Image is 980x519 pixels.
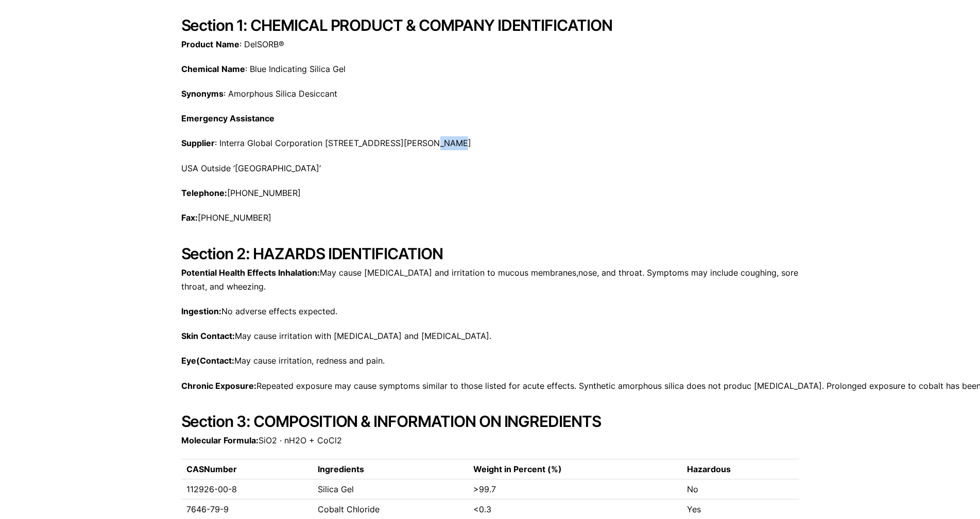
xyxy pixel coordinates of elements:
p: Repeated exposure may cause symptoms similar to those listed for acute effects. Synthetic amorpho... [181,379,799,393]
strong: Synonyms [181,88,223,99]
strong: Supplier [181,138,215,148]
h2: Section 3: COMPOSITION & INFORMATION ON INGREDIENTS [181,412,799,431]
strong: Hazardous [687,464,731,474]
td: No [682,479,799,499]
strong: Eye(Contact: [181,355,234,366]
strong: Fax: [181,212,198,223]
p: [PHONE_NUMBER] [181,186,799,200]
p: : Blue Indicating Silica Gel [181,62,799,76]
strong: Skin Contact: [181,331,235,341]
div: Page 1 [181,38,799,225]
strong: Molecular Formula: [181,435,259,445]
p: : Interra Global Corporation [STREET_ADDRESS][PERSON_NAME] [181,136,799,150]
p: [PHONE_NUMBER] [181,211,799,225]
h2: Section 2: HAZARDS IDENTIFICATION [181,244,799,263]
strong: Product [181,39,213,49]
p: SiO2 · nH2O + CoCl2 [181,434,799,448]
p: : Amorphous Silica Desiccant [181,87,799,101]
strong: Name [221,64,245,74]
strong: Ingestion: [181,306,221,316]
strong: Telephone: [181,188,227,198]
p: May cause [MEDICAL_DATA] and irritation to mucous membranes,nose, and throat. Symptoms may includ... [181,266,799,294]
strong: Chemical [181,64,219,74]
strong: Potential Health Effects Inhalation: [181,267,320,278]
strong: Emergency Assistance [181,113,274,123]
p: May cause irritation, redness and pain. [181,354,799,368]
p: : DelSORB® [181,38,799,51]
p: May cause irritation with [MEDICAL_DATA] and [MEDICAL_DATA]. [181,329,799,343]
p: No adverse effects expected. [181,305,799,318]
td: 112926-00-8 [181,479,313,499]
strong: Chronic Exposure: [181,381,256,391]
strong: Weight in Percent (%) [473,464,562,474]
td: Silica Gel [313,479,469,499]
strong: Name [216,39,239,49]
strong: CASNumber [186,464,237,474]
h2: Section 1: CHEMICAL PRODUCT & COMPANY IDENTIFICATION [181,16,799,34]
td: >99.7 [468,479,682,499]
strong: Ingredients [318,464,364,474]
p: USA Outside ‘[GEOGRAPHIC_DATA]’ [181,162,799,175]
